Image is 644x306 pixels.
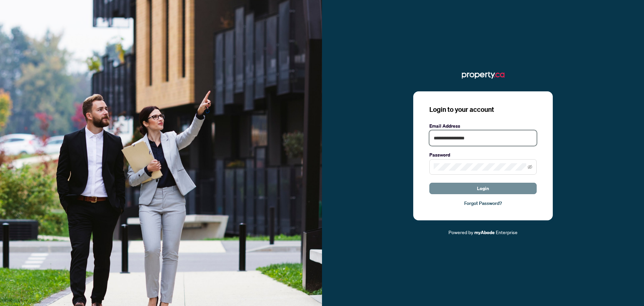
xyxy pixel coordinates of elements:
[528,165,532,169] span: eye-invisible
[474,229,495,236] a: myAbode
[477,183,489,194] span: Login
[462,70,504,81] img: ma-logo
[429,200,537,207] a: Forgot Password?
[448,229,473,235] span: Powered by
[429,105,537,114] h3: Login to your account
[429,122,537,130] label: Email Address
[496,229,518,235] span: Enterprise
[429,183,537,194] button: Login
[429,151,537,159] label: Password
